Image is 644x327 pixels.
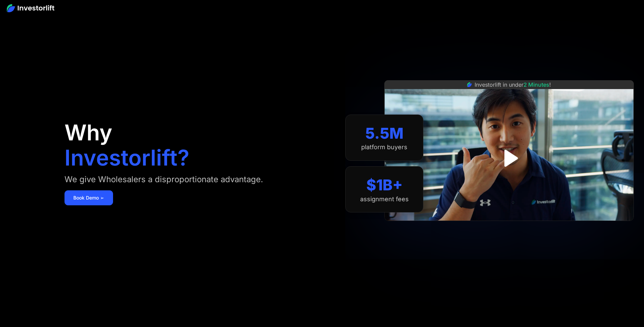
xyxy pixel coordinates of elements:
a: Book Demo ➢ [65,190,113,205]
iframe: Customer reviews powered by Trustpilot [458,224,560,233]
div: assignment fees [360,195,409,203]
div: platform buyers [361,143,407,151]
div: $1B+ [366,176,403,194]
h1: Investorlift? [65,147,189,169]
div: 5.5M [365,124,404,142]
a: open lightbox [494,143,524,173]
div: We give Wholesalers a disproportionate advantage. [65,174,263,185]
div: Investorlift in under ! [475,81,551,89]
span: 2 Minutes [523,81,549,88]
h1: Why [65,122,112,143]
